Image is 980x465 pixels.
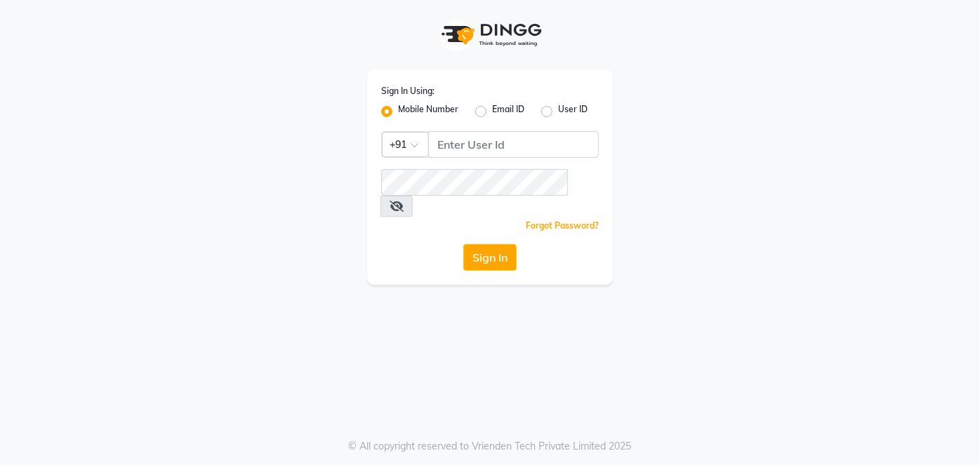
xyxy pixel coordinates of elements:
label: User ID [558,103,588,120]
img: logo1.svg [434,14,546,55]
input: Username [381,169,568,196]
input: Username [428,131,599,158]
label: Mobile Number [398,103,458,120]
button: Sign In [463,244,517,271]
a: Forgot Password? [526,220,599,231]
label: Sign In Using: [381,85,435,97]
label: Email ID [492,103,524,120]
